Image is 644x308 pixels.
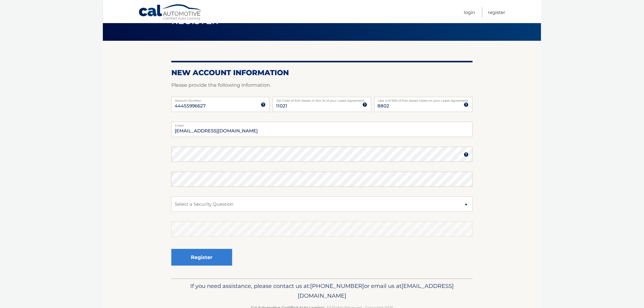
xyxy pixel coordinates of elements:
[171,97,270,102] label: Account Number
[171,68,473,77] h2: New Account Information
[374,97,473,102] label: Last 4 of SSN of first lessee listed on your Lease Agreement
[273,97,371,102] label: Zip Code of first lessee in box 1b of your Lease Agreement
[171,97,270,112] input: Account Number
[464,7,475,17] a: Login
[171,249,232,266] button: Register
[175,281,469,301] p: If you need assistance, please contact us at: or email us at
[273,97,371,112] input: Zip Code
[298,282,454,299] span: [EMAIL_ADDRESS][DOMAIN_NAME]
[362,102,367,107] img: tooltip.svg
[464,152,469,157] img: tooltip.svg
[171,122,473,137] input: Email
[138,4,202,22] a: Cal Automotive
[171,122,473,127] label: Email
[261,102,266,107] img: tooltip.svg
[310,282,364,289] span: [PHONE_NUMBER]
[171,81,473,89] p: Please provide the following information.
[374,97,473,112] input: SSN or EIN (last 4 digits only)
[464,102,469,107] img: tooltip.svg
[488,7,506,17] a: Register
